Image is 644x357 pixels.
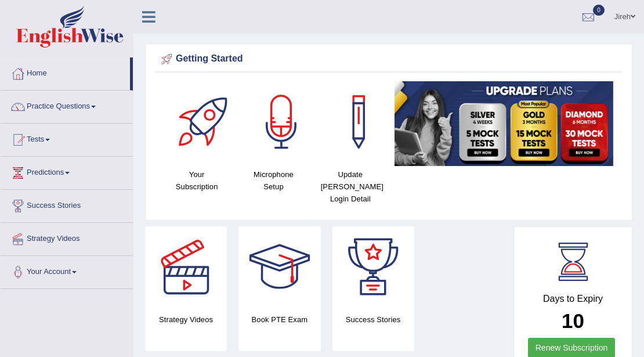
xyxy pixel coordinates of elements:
h4: Microphone Setup [241,168,306,193]
a: Predictions [1,157,133,186]
span: 0 [593,5,605,16]
h4: Days to Expiry [527,294,619,304]
a: Practice Questions [1,91,133,120]
h4: Book PTE Exam [238,313,320,326]
b: 10 [562,309,584,332]
h4: Update [PERSON_NAME] Login Detail [318,168,383,205]
h4: Success Stories [332,313,414,326]
img: small5.jpg [395,81,613,166]
a: Strategy Videos [1,223,133,252]
a: Success Stories [1,190,133,219]
a: Home [1,57,130,86]
h4: Your Subscription [164,168,229,193]
div: Getting Started [158,51,619,68]
a: Tests [1,124,133,153]
a: Your Account [1,256,133,285]
h4: Strategy Videos [145,313,227,326]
